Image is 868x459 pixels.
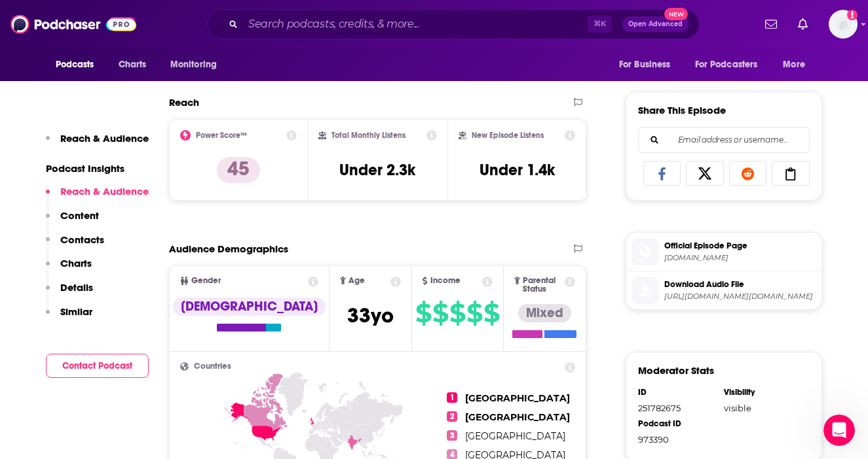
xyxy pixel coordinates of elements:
button: Contacts [46,233,104,258]
span: More [783,56,805,74]
button: Show profile menu [829,10,858,39]
p: 45 [217,157,260,183]
span: [GEOGRAPHIC_DATA] [465,411,570,423]
span: Download Audio File [664,279,816,290]
div: Visibility [724,387,801,398]
div: 973390 [638,434,715,445]
span: 3 [447,430,457,441]
p: Content [60,209,99,222]
span: Monitoring [170,56,217,74]
a: Share on Facebook [643,161,681,186]
input: Email address or username... [649,127,799,152]
p: Charts [60,257,92,269]
button: Similar [46,305,92,330]
div: Search podcasts, credits, & more... [207,9,700,39]
span: 1 [447,392,457,403]
a: Share on Reddit [729,161,767,186]
div: 251782675 [638,403,715,413]
span: $ [449,303,465,324]
span: [GEOGRAPHIC_DATA] [465,392,570,404]
span: ⌘ K [588,16,612,33]
span: 2 [447,411,457,422]
p: Reach & Audience [60,185,149,197]
button: Content [46,209,99,233]
div: ID [638,387,715,398]
button: Reach & Audience [46,132,149,156]
div: Podcast ID [638,418,715,429]
span: $ [432,303,448,324]
span: Logged in as jwong [829,10,858,39]
button: Reach & Audience [46,185,149,209]
button: open menu [774,52,821,77]
h3: Share This Episode [638,104,726,116]
h3: Under 2.3k [339,160,415,180]
a: Download Audio File[URL][DOMAIN_NAME][DOMAIN_NAME] [632,277,816,304]
span: https://anchor.fm/s/fd908b54/podcast/play/102705750/https%3A%2F%2Fd3ctxlq1ktw2nl.cloudfront.net%2... [664,292,816,301]
button: open menu [687,52,777,77]
button: Contact Podcast [46,354,149,378]
img: User Profile [829,10,858,39]
div: Search followers [638,127,810,153]
a: Show notifications dropdown [793,13,813,35]
span: $ [466,303,482,324]
span: Charts [119,56,147,74]
a: Copy Link [772,161,810,186]
p: Podcast Insights [46,162,149,175]
span: Parental Status [523,277,563,294]
span: Income [430,277,461,285]
button: Open AdvancedNew [622,16,689,32]
button: Charts [46,257,92,281]
span: Age [349,277,365,285]
span: For Business [619,56,671,74]
button: open menu [161,52,234,77]
span: New [664,8,688,20]
h3: Moderator Stats [638,364,714,377]
div: visible [724,403,801,413]
h2: Total Monthly Listens [331,131,406,140]
span: podcasters.spotify.com [664,253,816,263]
button: open menu [610,52,687,77]
p: Details [60,281,93,294]
span: Gender [191,277,221,285]
div: [DEMOGRAPHIC_DATA] [173,297,326,316]
p: Similar [60,305,92,318]
svg: Add a profile image [847,10,858,20]
p: Reach & Audience [60,132,149,144]
span: $ [415,303,431,324]
span: [GEOGRAPHIC_DATA] [465,430,565,442]
div: Mixed [518,304,571,322]
h2: Audience Demographics [169,243,288,255]
a: Share on X/Twitter [686,161,724,186]
span: 33 yo [347,303,394,328]
h2: New Episode Listens [472,131,544,140]
a: Charts [110,52,155,77]
input: Search podcasts, credits, & more... [243,14,588,35]
span: For Podcasters [695,56,758,74]
p: Contacts [60,233,104,246]
span: Open Advanced [628,21,683,27]
span: Countries [194,362,231,371]
span: $ [483,303,499,324]
button: open menu [47,52,111,77]
span: Official Episode Page [664,240,816,252]
a: Show notifications dropdown [760,13,782,35]
h2: Reach [169,96,199,109]
button: Details [46,281,93,305]
h3: Under 1.4k [480,160,555,180]
iframe: Intercom live chat [823,415,855,446]
a: Official Episode Page[DOMAIN_NAME] [632,238,816,265]
span: Podcasts [56,56,94,74]
h2: Power Score™ [196,131,247,140]
img: Podchaser - Follow, Share and Rate Podcasts [10,12,136,37]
